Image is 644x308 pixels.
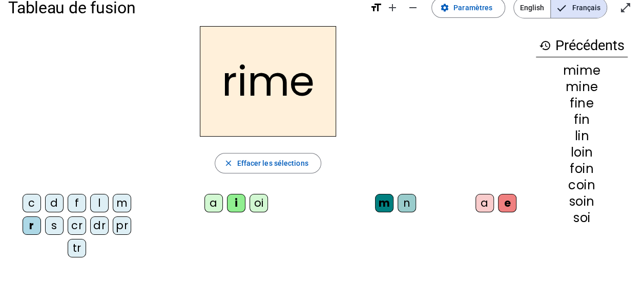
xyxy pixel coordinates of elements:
[45,194,64,212] div: d
[498,194,516,212] div: e
[68,239,86,257] div: tr
[536,179,628,191] div: coin
[200,26,336,137] h2: rime
[250,194,268,212] div: oi
[227,194,245,212] div: i
[90,216,109,235] div: dr
[536,130,628,142] div: lin
[68,216,86,235] div: cr
[386,2,399,14] mat-icon: add
[453,2,492,14] span: Paramètres
[536,34,628,57] h3: Précédents
[90,194,109,212] div: l
[204,194,223,212] div: a
[536,163,628,175] div: foin
[113,216,131,235] div: pr
[113,194,131,212] div: m
[215,153,321,173] button: Effacer les sélections
[536,146,628,159] div: loin
[23,216,41,235] div: r
[536,64,628,77] div: mime
[475,194,494,212] div: a
[536,114,628,126] div: fin
[237,157,308,169] span: Effacer les sélections
[536,195,628,208] div: soin
[407,2,419,14] mat-icon: remove
[45,216,64,235] div: s
[375,194,393,212] div: m
[370,2,382,14] mat-icon: format_size
[536,212,628,224] div: soi
[398,194,416,212] div: n
[619,2,632,14] mat-icon: open_in_full
[536,97,628,109] div: fine
[536,81,628,93] div: mine
[23,194,41,212] div: c
[440,3,449,12] mat-icon: settings
[68,194,86,212] div: f
[539,39,551,52] mat-icon: history
[223,159,233,168] mat-icon: close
